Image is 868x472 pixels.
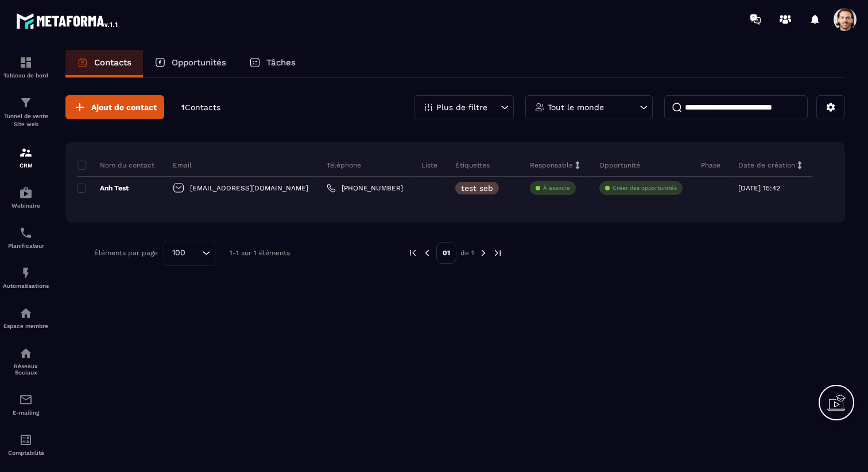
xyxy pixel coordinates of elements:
a: automationsautomationsAutomatisations [3,258,49,298]
a: formationformationCRM [3,137,49,177]
p: 01 [436,242,456,264]
p: Responsable [530,161,573,170]
p: Espace membre [3,323,49,329]
p: test seb [461,184,493,192]
div: Search for option [164,240,215,266]
img: accountant [19,433,33,447]
p: Tunnel de vente Site web [3,112,49,128]
p: de 1 [460,248,474,258]
a: emailemailE-mailing [3,384,49,424]
a: automationsautomationsWebinaire [3,177,49,217]
img: prev [408,248,418,258]
p: CRM [3,162,49,169]
img: formation [19,56,33,69]
a: formationformationTunnel de vente Site web [3,87,49,137]
p: Comptabilité [3,450,49,456]
p: 1-1 sur 1 éléments [230,249,290,257]
span: Contacts [185,103,220,112]
a: formationformationTableau de bord [3,47,49,87]
p: E-mailing [3,409,49,416]
a: [PHONE_NUMBER] [327,184,403,193]
span: Ajout de contact [91,102,157,113]
img: formation [19,146,33,159]
p: Opportunités [172,57,226,68]
p: Planificateur [3,243,49,249]
p: Date de création [738,161,795,170]
img: next [478,248,489,258]
span: 100 [168,247,189,259]
img: automations [19,186,33,200]
p: [DATE] 15:42 [738,184,780,192]
img: scheduler [19,226,33,240]
p: Phase [701,161,720,170]
input: Search for option [189,247,199,259]
p: À associe [543,184,570,192]
p: Réseaux Sociaux [3,363,49,376]
p: Email [173,161,192,170]
a: Tâches [238,50,307,77]
img: prev [422,248,432,258]
a: schedulerschedulerPlanificateur [3,217,49,258]
p: Tout le monde [548,103,604,111]
p: Nom du contact [77,161,154,170]
p: Étiquettes [455,161,490,170]
p: Plus de filtre [436,103,487,111]
a: Opportunités [143,50,238,77]
p: Tableau de bord [3,72,49,79]
p: Automatisations [3,283,49,289]
p: Créer des opportunités [613,184,677,192]
p: Contacts [94,57,131,68]
img: social-network [19,346,33,360]
button: Ajout de contact [65,95,164,119]
img: formation [19,96,33,110]
p: Liste [421,161,437,170]
p: 1 [181,102,220,113]
a: automationsautomationsEspace membre [3,298,49,338]
img: next [493,248,503,258]
p: Opportunité [599,161,640,170]
a: Contacts [65,50,143,77]
img: automations [19,306,33,320]
a: accountantaccountantComptabilité [3,424,49,465]
p: Éléments par page [94,249,158,257]
p: Webinaire [3,202,49,209]
p: Anh Test [77,184,129,193]
img: logo [16,10,119,31]
p: Tâches [266,57,296,68]
p: Téléphone [327,161,361,170]
img: automations [19,266,33,280]
img: email [19,393,33,407]
a: social-networksocial-networkRéseaux Sociaux [3,338,49,384]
